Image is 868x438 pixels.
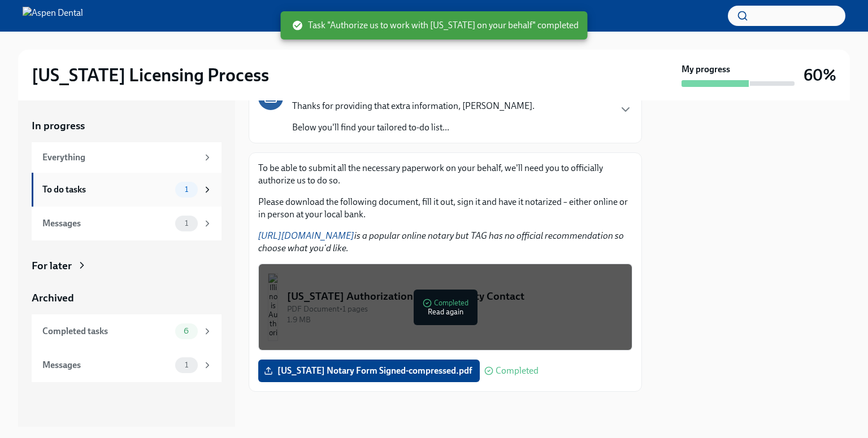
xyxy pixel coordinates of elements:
[42,217,171,230] div: Messages
[178,361,195,369] span: 1
[32,314,222,348] a: Completed tasks6
[292,121,535,134] p: Below you'll find your tailored to-do list...
[496,366,539,375] span: Completed
[287,304,623,314] div: PDF Document • 1 pages
[32,259,72,273] div: For later
[682,63,730,76] strong: My progress
[32,64,269,86] h2: [US_STATE] Licensing Process
[42,151,198,164] div: Everything
[42,183,171,196] div: To do tasks
[287,289,623,304] div: [US_STATE] Authorization for Third Party Contact
[32,119,222,133] a: In progress
[258,230,354,241] a: [URL][DOMAIN_NAME]
[258,196,632,221] p: Please download the following document, fill it out, sign it and have it notarized – either onlin...
[32,142,222,173] a: Everything
[32,207,222,240] a: Messages1
[178,185,195,194] span: 1
[32,291,222,305] a: Archived
[268,273,278,341] img: Illinois Authorization for Third Party Contact
[258,162,632,187] p: To be able to submit all the necessary paperwork on your behalf, we'll need you to officially aut...
[32,348,222,382] a: Messages1
[178,219,195,227] span: 1
[23,7,83,25] img: Aspen Dental
[292,19,579,32] span: Task "Authorize us to work with [US_STATE] on your behalf" completed
[32,259,222,273] a: For later
[42,359,171,371] div: Messages
[258,264,632,351] button: [US_STATE] Authorization for Third Party ContactPDF Document•1 pages1.9 MBCompletedRead again
[258,230,624,253] em: is a popular online notary but TAG has no official recommendation so choose what you'd like.
[42,325,171,338] div: Completed tasks
[266,365,472,376] span: [US_STATE] Notary Form Signed-compressed.pdf
[287,314,623,325] div: 1.9 MB
[177,327,196,335] span: 6
[804,65,836,85] h3: 60%
[32,173,222,207] a: To do tasks1
[258,360,480,382] label: [US_STATE] Notary Form Signed-compressed.pdf
[292,100,535,112] p: Thanks for providing that extra information, [PERSON_NAME].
